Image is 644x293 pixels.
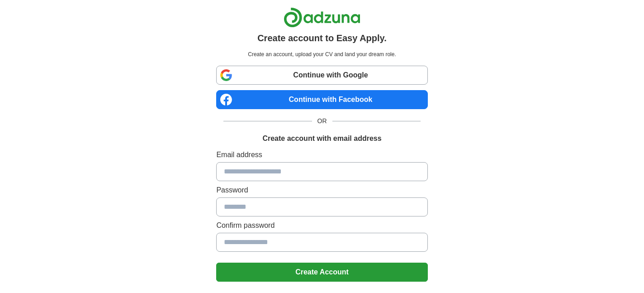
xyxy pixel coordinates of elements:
a: Continue with Facebook [216,90,427,109]
span: OR [312,116,332,126]
label: Email address [216,149,427,160]
a: Continue with Google [216,66,427,85]
h1: Create account to Easy Apply. [257,31,387,45]
label: Confirm password [216,220,427,231]
img: Adzuna logo [284,7,360,28]
button: Create Account [216,263,427,282]
h1: Create account with email address [262,133,381,144]
label: Password [216,185,427,196]
p: Create an account, upload your CV and land your dream role. [218,50,426,58]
